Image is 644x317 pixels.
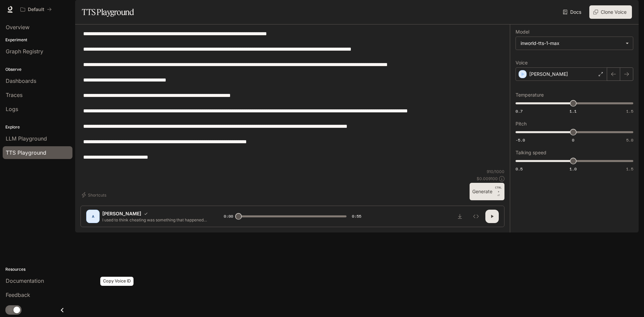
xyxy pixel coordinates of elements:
button: All workspaces [17,3,55,16]
span: 0.7 [516,108,523,114]
span: 5.0 [626,137,633,143]
span: 0:00 [224,213,233,220]
div: inworld-tts-1-max [516,37,633,50]
div: Copy Voice ID [100,277,133,286]
button: Clone Voice [589,5,632,19]
span: 1.0 [570,166,577,172]
div: inworld-tts-1-max [521,40,622,47]
div: A [88,211,98,222]
p: Talking speed [516,150,546,155]
p: [PERSON_NAME] [102,210,141,217]
span: 0:55 [352,213,361,220]
span: 1.1 [570,108,577,114]
span: 1.5 [626,166,633,172]
p: Default [28,7,44,12]
span: -5.0 [516,137,525,143]
button: Copy Voice ID [141,212,151,216]
p: Model [516,30,529,34]
h1: TTS Playground [82,5,134,19]
span: 0 [572,137,574,143]
p: [PERSON_NAME] [529,71,568,77]
button: Inspect [469,210,483,223]
p: I used to think cheating was something that happened to other people. Not to me. Not to us. It st... [102,217,208,223]
button: GenerateCTRL +⏎ [470,183,504,200]
button: Shortcuts [80,190,109,200]
p: Temperature [516,93,544,97]
button: Download audio [453,210,467,223]
span: 0.5 [516,166,523,172]
p: Pitch [516,121,527,126]
p: Voice [516,60,528,65]
p: 910 / 1000 [487,169,504,174]
p: ⏎ [495,186,502,198]
a: Docs [561,5,584,19]
p: $ 0.009100 [477,176,498,181]
p: CTRL + [495,186,502,194]
span: 1.5 [626,108,633,114]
